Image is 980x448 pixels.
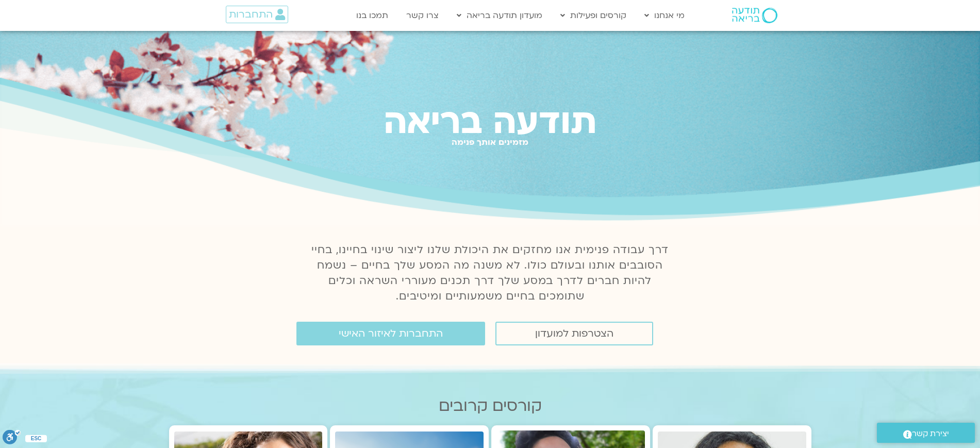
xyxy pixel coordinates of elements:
[401,6,444,25] a: צרו קשר
[452,6,547,25] a: מועדון תודעה בריאה
[555,6,632,25] a: קורסים ופעילות
[732,8,777,23] img: תודעה בריאה
[351,6,393,25] a: תמכו בנו
[535,328,613,339] span: הצטרפות למועדון
[229,9,273,20] span: התחברות
[169,397,811,415] h2: קורסים קרובים
[226,6,288,23] a: התחברות
[495,322,653,345] a: הצטרפות למועדון
[296,322,485,345] a: התחברות לאיזור האישי
[912,427,949,441] span: יצירת קשר
[306,242,675,304] p: דרך עבודה פנימית אנו מחזקים את היכולת שלנו ליצור שינוי בחיינו, בחיי הסובבים אותנו ובעולם כולו. לא...
[339,328,443,339] span: התחברות לאיזור האישי
[877,423,975,443] a: יצירת קשר
[639,6,690,25] a: מי אנחנו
